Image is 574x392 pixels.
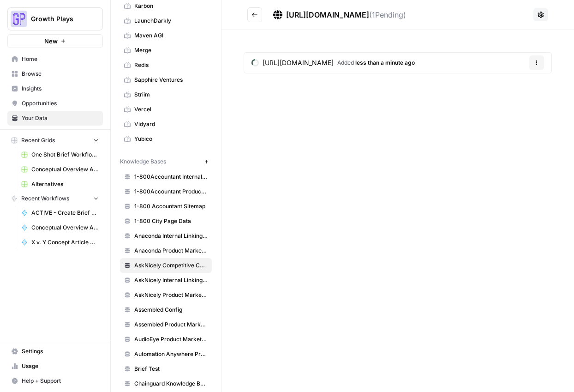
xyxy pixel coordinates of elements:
[7,111,103,126] a: Your Data
[31,151,99,159] span: One Shot Brief Workflow Grid
[134,261,208,270] span: AskNicely Competitive Content Database
[17,177,103,192] a: Alternatives
[7,133,103,147] button: Recent Grids
[134,320,208,329] span: Assembled Product Marketing Wiki
[120,169,212,184] a: 1-800Accountant Internal Linking
[7,7,103,30] button: Workspace: Growth Plays
[134,291,208,299] span: AskNicely Product Marketing Wiki
[22,70,99,78] span: Browse
[17,220,103,235] a: Conceptual Overview Article Generator
[17,147,103,162] a: One Shot Brief Workflow Grid
[134,335,208,344] span: AudioEye Product Marketing Wiki
[120,13,212,28] a: LaunchDarkly
[120,102,212,117] a: Vercel
[120,72,212,87] a: Sapphire Ventures
[11,11,27,27] img: Growth Plays Logo
[7,359,103,374] a: Usage
[134,276,208,284] span: AskNicely Internal Linking KB
[134,187,208,196] span: 1-800Accountant Product Marketing
[369,10,406,19] span: ( 1 Pending)
[7,374,103,388] button: Help + Support
[22,99,99,108] span: Opportunities
[134,350,208,358] span: Automation Anywhere Product Marketing Wiki
[17,235,103,250] a: X v. Y Concept Article Generator
[134,173,208,181] span: 1-800Accountant Internal Linking
[22,362,99,370] span: Usage
[120,347,212,362] a: Automation Anywhere Product Marketing Wiki
[247,7,262,22] button: Go back
[22,55,99,63] span: Home
[120,243,212,258] a: Anaconda Product Marketing Wiki
[120,184,212,199] a: 1-800Accountant Product Marketing
[22,377,99,385] span: Help + Support
[120,87,212,102] a: Striim
[134,217,208,225] span: 1-800 City Page Data
[7,66,103,81] a: Browse
[120,132,212,146] a: Yubico
[134,232,208,240] span: Anaconda Internal Linking KB
[31,180,99,188] span: Alternatives
[31,165,99,174] span: Conceptual Overview Article Grid
[134,202,208,211] span: 1-800 Accountant Sitemap
[134,2,208,10] span: Karbon
[134,306,208,314] span: Assembled Config
[134,46,208,54] span: Merge
[134,380,208,388] span: Chainguard Knowledge Base
[21,136,55,145] span: Recent Grids
[22,347,99,356] span: Settings
[120,28,212,43] a: Maven AGI
[134,17,208,25] span: LaunchDarkly
[337,59,415,67] span: Added
[31,14,87,24] span: Growth Plays
[134,31,208,40] span: Maven AGI
[22,114,99,122] span: Your Data
[120,214,212,229] a: 1-800 City Page Data
[17,162,103,177] a: Conceptual Overview Article Grid
[263,58,334,67] span: [URL][DOMAIN_NAME]
[120,288,212,302] a: AskNicely Product Marketing Wiki
[22,84,99,93] span: Insights
[7,34,103,48] button: New
[31,209,99,217] span: ACTIVE - Create Brief Workflow
[120,273,212,288] a: AskNicely Internal Linking KB
[120,229,212,243] a: Anaconda Internal Linking KB
[120,58,212,72] a: Redis
[7,81,103,96] a: Insights
[120,362,212,376] a: Brief Test
[120,376,212,391] a: Chainguard Knowledge Base
[44,36,58,46] span: New
[7,96,103,111] a: Opportunities
[120,258,212,273] a: AskNicely Competitive Content Database
[134,76,208,84] span: Sapphire Ventures
[355,59,415,66] span: less than a minute ago
[120,302,212,317] a: Assembled Config
[134,105,208,114] span: Vercel
[120,332,212,347] a: AudioEye Product Marketing Wiki
[7,344,103,359] a: Settings
[134,61,208,69] span: Redis
[134,120,208,128] span: Vidyard
[244,53,422,73] a: [URL][DOMAIN_NAME]Added less than a minute ago
[7,192,103,205] button: Recent Workflows
[134,365,208,373] span: Brief Test
[120,157,166,166] span: Knowledge Bases
[21,194,69,203] span: Recent Workflows
[120,199,212,214] a: 1-800 Accountant Sitemap
[134,247,208,255] span: Anaconda Product Marketing Wiki
[31,223,99,232] span: Conceptual Overview Article Generator
[17,205,103,220] a: ACTIVE - Create Brief Workflow
[31,238,99,247] span: X v. Y Concept Article Generator
[134,135,208,143] span: Yubico
[134,90,208,99] span: Striim
[286,10,369,19] span: [URL][DOMAIN_NAME]
[120,317,212,332] a: Assembled Product Marketing Wiki
[120,117,212,132] a: Vidyard
[7,52,103,66] a: Home
[120,43,212,58] a: Merge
